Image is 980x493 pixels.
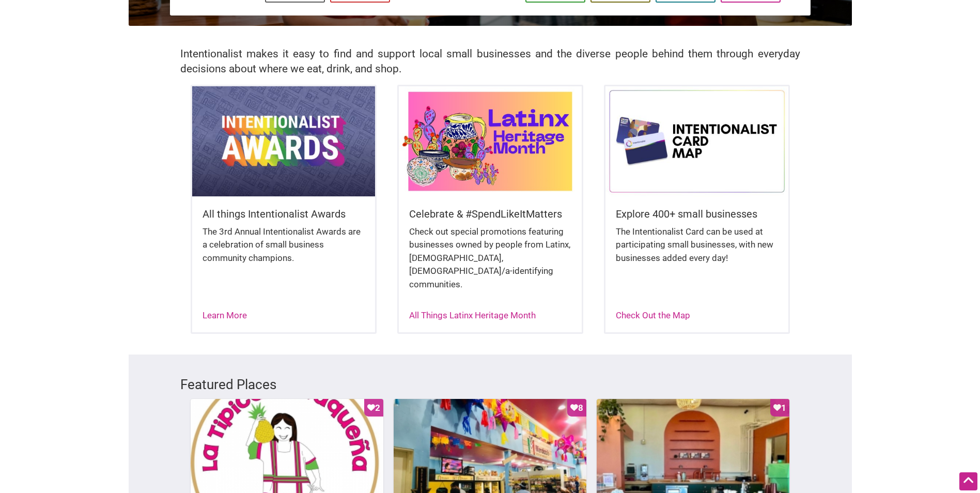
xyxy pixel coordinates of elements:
div: The 3rd Annual Intentionalist Awards are a celebration of small business community champions. [203,225,365,275]
a: Learn More [203,310,247,320]
h2: Intentionalist makes it easy to find and support local small businesses and the diverse people be... [180,47,800,76]
a: All Things Latinx Heritage Month [409,310,536,320]
h5: Celebrate & #SpendLikeItMatters [409,207,571,221]
div: Check out special promotions featuring businesses owned by people from Latinx, [DEMOGRAPHIC_DATA]... [409,225,571,302]
img: Intentionalist Card Map [605,86,788,196]
img: Latinx / Hispanic Heritage Month [399,86,582,196]
a: Check Out the Map [616,310,690,320]
h5: Explore 400+ small businesses [616,207,778,221]
h3: Featured Places [180,375,800,394]
img: Intentionalist Awards [192,86,375,196]
h5: All things Intentionalist Awards [203,207,365,221]
div: The Intentionalist Card can be used at participating small businesses, with new businesses added ... [616,225,778,275]
div: Scroll Back to Top [959,472,977,490]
